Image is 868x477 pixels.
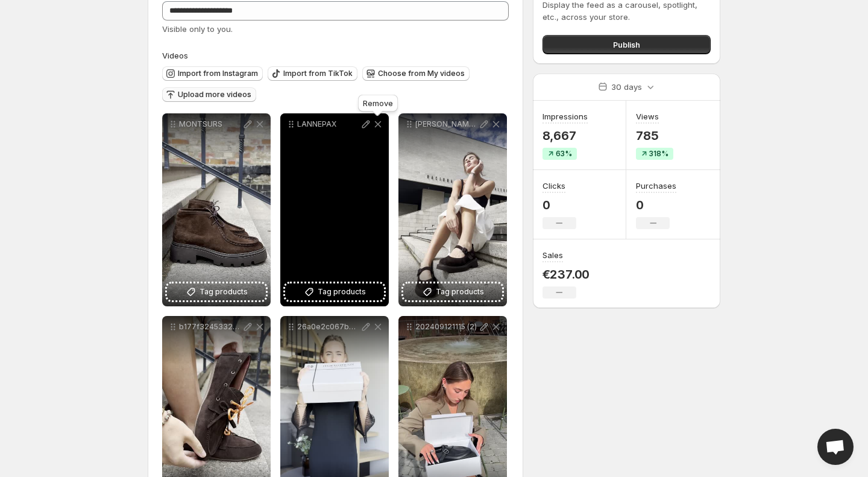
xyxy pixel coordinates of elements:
[162,66,263,81] button: Import from Instagram
[542,128,588,143] p: 8,667
[179,119,242,129] p: MONTSURS
[542,110,588,122] h3: Impressions
[817,429,854,465] a: Open chat
[162,24,233,34] span: Visible only to you.
[178,90,251,100] span: Upload more videos
[162,51,188,60] span: Videos
[415,119,478,129] p: [PERSON_NAME] 1
[436,286,484,298] span: Tag products
[415,322,478,332] p: 202409121115 (2)
[362,66,470,81] button: Choose from My videos
[162,87,256,102] button: Upload more videos
[398,113,507,306] div: [PERSON_NAME] 1Tag products
[179,322,242,332] p: b177f32453324283b3116b50fb0cb689
[297,322,360,332] p: 26a0e2c067b64f15a2681006f7a0bf88
[542,267,590,282] p: €237.00
[613,39,640,51] span: Publish
[611,81,642,93] p: 30 days
[162,113,271,306] div: MONTSURSTag products
[167,283,266,300] button: Tag products
[542,180,565,192] h3: Clicks
[268,66,357,81] button: Import from TikTok
[378,69,465,78] span: Choose from My videos
[403,283,502,300] button: Tag products
[636,198,676,212] p: 0
[280,113,389,306] div: LANNEPAXTag products
[297,119,360,129] p: LANNEPAX
[636,128,673,143] p: 785
[200,286,248,298] span: Tag products
[542,35,711,54] button: Publish
[285,283,384,300] button: Tag products
[649,149,668,159] span: 318%
[636,110,659,122] h3: Views
[542,249,563,261] h3: Sales
[283,69,353,78] span: Import from TikTok
[542,198,576,212] p: 0
[636,180,676,192] h3: Purchases
[178,69,258,78] span: Import from Instagram
[556,149,572,159] span: 63%
[318,286,366,298] span: Tag products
